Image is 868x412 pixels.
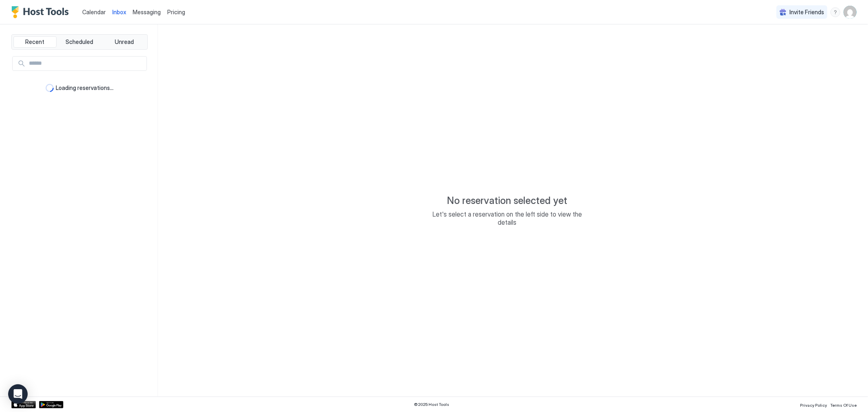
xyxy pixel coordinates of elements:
[66,38,94,46] span: Scheduled
[11,401,36,408] a: App Store
[830,400,857,409] a: Terms Of Use
[82,8,106,16] a: Calendar
[11,34,148,50] div: tab-group
[56,84,114,92] span: Loading reservations...
[39,401,63,408] a: Google Play Store
[82,9,106,15] span: Calendar
[133,8,161,16] a: Messaging
[800,403,827,408] span: Privacy Policy
[13,36,57,48] button: Recent
[8,384,28,404] div: Open Intercom Messenger
[46,84,54,92] div: loading
[25,38,44,46] span: Recent
[115,38,134,46] span: Unread
[831,7,840,17] div: menu
[103,36,146,48] button: Unread
[426,210,589,226] span: Let's select a reservation on the left side to view the details
[414,402,450,407] span: © 2025 Host Tools
[167,9,185,16] span: Pricing
[844,6,857,19] div: User profile
[11,6,72,18] a: Host Tools Logo
[133,9,161,15] span: Messaging
[112,8,126,16] a: Inbox
[789,9,824,16] span: Invite Friends
[58,36,101,48] button: Scheduled
[447,195,568,207] span: No reservation selected yet
[830,403,857,408] span: Terms Of Use
[800,400,827,409] a: Privacy Policy
[26,57,146,70] input: Input Field
[112,9,126,15] span: Inbox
